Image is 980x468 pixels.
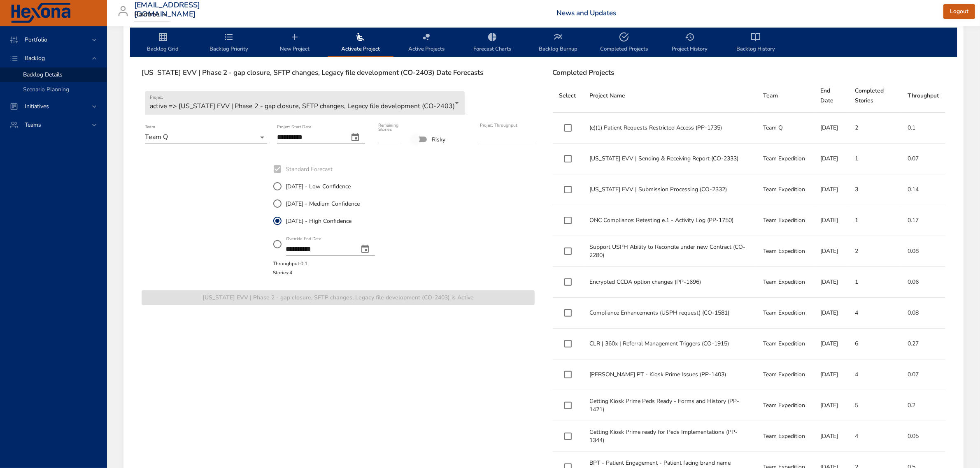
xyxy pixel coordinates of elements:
td: [DATE] [814,421,848,452]
td: 0.08 [901,236,945,267]
th: Completed Stories [848,79,901,113]
label: Override End Date [286,237,321,241]
div: StandardForecast [273,178,382,259]
span: New Project [267,32,323,54]
td: 0.2 [901,390,945,421]
span: Initiatives [18,102,56,110]
span: Backlog Priority [201,32,257,54]
td: (e)(1) Patient Requests Restricted Access (PP-1735) [583,113,757,144]
span: Activate Project [333,32,389,54]
td: CLR | 360x | Referral Management Triggers (CO-1915) [583,329,757,359]
label: Project Throughput [480,123,517,128]
span: Backlog History [728,32,784,54]
td: [DATE] [814,144,848,174]
td: Getting Kiosk Prime ready for Peds Implementations (PP-1344) [583,421,757,452]
span: Project History [662,32,718,54]
td: [US_STATE] EVV | Sending & Receiving Report (CO-2333) [583,144,757,174]
h6: Completed Projects [553,69,946,77]
td: [DATE] [814,298,848,329]
span: Standard Forecast [286,165,333,174]
td: [DATE] [814,236,848,267]
td: 0.17 [901,205,945,236]
span: Completed Projects [596,32,652,54]
th: Team [757,79,814,113]
td: Team Expedition [757,329,814,359]
td: [DATE] [814,390,848,421]
span: Risky [432,135,445,144]
div: backlog-tab [130,28,957,57]
td: Compliance Enhancements (USPH request) (CO-1581) [583,298,757,329]
td: Team Expedition [757,205,814,236]
button: change date [345,127,365,147]
span: [DATE] - Medium Confidence [286,199,360,208]
th: Project Name [583,79,757,113]
td: 0.06 [901,267,945,298]
td: [DATE] [814,205,848,236]
th: End Date [814,79,848,113]
td: 3 [848,174,901,205]
td: 4 [848,298,901,329]
td: Getting Kiosk Prime Peds Ready - Forms and History (PP-1421) [583,390,757,421]
span: Stories: 4 [273,269,293,276]
a: News and Updates [556,8,616,18]
td: Team Expedition [757,174,814,205]
button: change date [355,239,375,259]
button: Logout [943,4,975,19]
td: [US_STATE] EVV | Submission Processing (CO-2332) [583,174,757,205]
td: [DATE] [814,329,848,359]
td: [DATE] [814,174,848,205]
span: Portfolio [18,36,54,44]
td: Team Expedition [757,298,814,329]
td: Team Expedition [757,390,814,421]
td: Team Expedition [757,267,814,298]
td: Team Q [757,113,814,144]
td: [DATE] [814,113,848,144]
td: 0.1 [901,113,945,144]
td: 4 [848,421,901,452]
td: 0.07 [901,359,945,390]
td: 6 [848,329,901,359]
td: Team Expedition [757,144,814,174]
td: 1 [848,144,901,174]
td: 0.05 [901,421,945,452]
th: Select [553,79,583,113]
h3: [EMAIL_ADDRESS][DOMAIN_NAME] [134,1,200,19]
label: Remaining Stories [378,123,398,132]
td: Support USPH Ability to Reconcile under new Contract (CO-2280) [583,236,757,267]
label: Team [145,125,155,130]
td: 4 [848,359,901,390]
div: Raintree [134,8,170,21]
td: 1 [848,205,901,236]
td: Encrypted CCDA option changes (PP-1696) [583,267,757,298]
th: Throughput [901,79,945,113]
span: [DATE] - Low Confidence [286,182,351,191]
td: 0.27 [901,329,945,359]
span: Logout [950,7,968,17]
span: Scenario Planning [23,86,69,93]
td: 5 [848,390,901,421]
img: Hexona [10,3,72,23]
td: Team Expedition [757,236,814,267]
span: [DATE] - High Confidence [286,217,352,225]
label: Project Start Date [277,125,311,130]
td: 0.08 [901,298,945,329]
div: active => [US_STATE] EVV | Phase 2 - gap closure, SFTP changes, Legacy file development (CO-2403) [145,91,465,114]
td: [PERSON_NAME] PT - Kiosk Prime Issues (PP-1403) [583,359,757,390]
span: Teams [18,121,48,129]
span: Throughput: 0.1 [273,260,308,267]
h6: [US_STATE] EVV | Phase 2 - gap closure, SFTP changes, Legacy file development (CO-2403) Date Fore... [142,69,535,77]
td: Team Expedition [757,421,814,452]
span: Backlog [18,54,51,62]
td: 2 [848,236,901,267]
td: ONC Compliance: Retesting e.1 - Activity Log (PP-1750) [583,205,757,236]
td: [DATE] [814,267,848,298]
input: Override End Datechange date [286,243,352,256]
span: Backlog Grid [135,32,191,54]
div: Team Q [145,131,267,144]
td: 0.07 [901,144,945,174]
span: Backlog Burnup [530,32,586,54]
span: Backlog Details [23,71,63,79]
td: 1 [848,267,901,298]
span: Active Projects [398,32,454,54]
td: [DATE] [814,359,848,390]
